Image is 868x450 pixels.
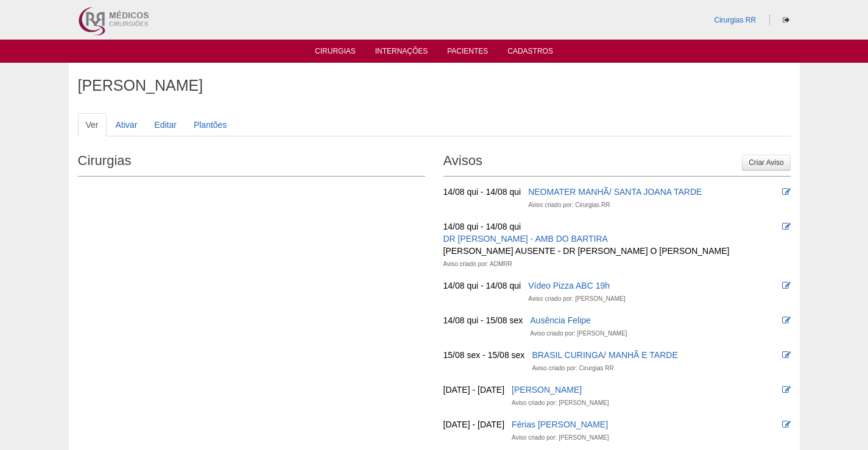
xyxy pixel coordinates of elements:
a: Criar Aviso [742,155,790,171]
a: BRASIL CURINGA/ MANHÃ E TARDE [532,350,677,360]
div: 14/08 qui - 14/08 qui [443,220,521,233]
a: Ausência Felipe [530,315,591,325]
div: Aviso criado por: [PERSON_NAME] [512,397,609,409]
i: Editar [782,316,791,325]
a: Cirurgias RR [714,16,756,24]
div: [DATE] - [DATE] [443,384,505,396]
a: Pacientes [447,47,488,59]
a: Cadastros [507,47,553,59]
i: Editar [782,222,791,231]
a: Editar [146,113,185,136]
i: Editar [782,385,791,394]
h1: [PERSON_NAME] [78,78,791,93]
a: Internações [375,47,428,59]
i: Editar [782,351,791,359]
div: Aviso criado por: Cirurgias RR [528,199,610,211]
a: Plantões [186,113,235,136]
h2: Cirurgias [78,149,425,177]
a: Ver [78,113,107,136]
div: [PERSON_NAME] AUSENTE - DR [PERSON_NAME] O [PERSON_NAME] [443,245,730,257]
a: DR [PERSON_NAME] - AMB DO BARTIRA [443,234,608,244]
a: Cirurgias [315,47,356,59]
div: 14/08 qui - 15/08 sex [443,314,523,326]
a: Ativar [108,113,146,136]
a: Vídeo Pizza ABC 19h [528,281,610,290]
div: [DATE] - [DATE] [443,418,505,431]
a: [PERSON_NAME] [512,385,582,395]
div: 15/08 sex - 15/08 sex [443,349,525,361]
div: Aviso criado por: Cirurgias RR [532,362,613,374]
div: 14/08 qui - 14/08 qui [443,279,521,292]
h2: Avisos [443,149,791,177]
i: Editar [782,281,791,290]
a: Férias [PERSON_NAME] [512,420,608,429]
i: Editar [782,188,791,196]
div: 14/08 qui - 14/08 qui [443,186,521,198]
div: Aviso criado por: [PERSON_NAME] [528,293,625,305]
a: NEOMATER MANHÃ/ SANTA JOANA TARDE [528,187,702,197]
i: Sair [783,16,789,24]
div: Aviso criado por: ADMRR [443,258,512,270]
div: Aviso criado por: [PERSON_NAME] [530,328,627,340]
i: Editar [782,420,791,429]
div: Aviso criado por: [PERSON_NAME] [512,432,609,444]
